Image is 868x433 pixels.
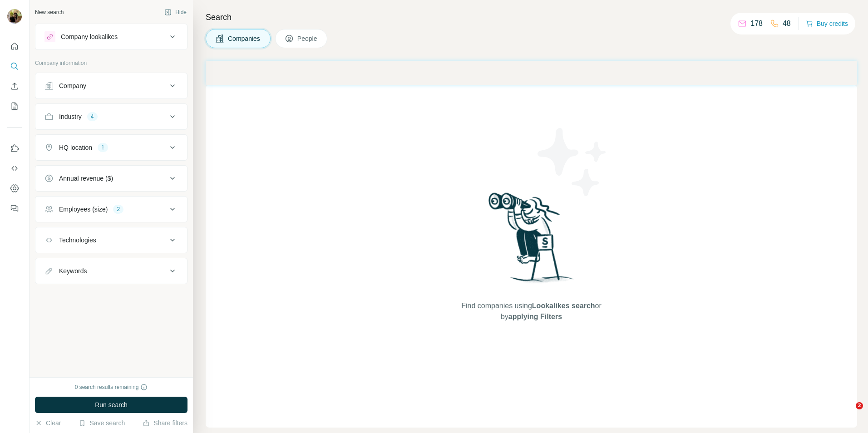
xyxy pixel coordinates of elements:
div: Industry [59,112,82,121]
button: Search [7,58,22,74]
button: Run search [35,397,187,413]
div: Annual revenue ($) [59,174,113,183]
button: Use Surfe API [7,160,22,177]
span: applying Filters [508,313,562,320]
div: 2 [113,205,123,213]
button: Save search [79,418,125,428]
div: Employees (size) [59,205,108,214]
div: Company [59,81,86,90]
img: Surfe Illustration - Stars [532,121,613,203]
p: Company information [35,59,187,67]
button: Employees (size)2 [35,198,187,220]
iframe: Banner [206,61,857,85]
span: Find companies using or by [459,300,604,322]
button: Dashboard [7,180,22,197]
div: New search [35,8,64,16]
button: Technologies [35,229,187,251]
button: Company lookalikes [35,26,187,48]
p: 178 [750,18,763,29]
div: Technologies [59,236,96,245]
button: Clear [35,418,61,428]
span: People [297,34,318,43]
button: HQ location1 [35,137,187,158]
button: Company [35,75,187,97]
div: Keywords [59,266,87,276]
span: Companies [228,34,261,43]
span: Lookalikes search [532,302,595,310]
button: Industry4 [35,106,187,128]
button: My lists [7,98,22,114]
button: Keywords [35,260,187,282]
button: Quick start [7,38,22,54]
div: Company lookalikes [61,32,118,41]
iframe: Intercom live chat [837,402,859,424]
img: Avatar [7,9,22,24]
span: 2 [856,402,863,409]
div: 4 [87,113,98,121]
button: Buy credits [806,17,848,30]
img: Surfe Illustration - Woman searching with binoculars [484,190,579,291]
div: HQ location [59,143,92,152]
button: Enrich CSV [7,78,22,94]
div: 0 search results remaining [75,383,148,391]
button: Hide [158,5,193,19]
span: Run search [95,400,128,409]
button: Use Surfe on LinkedIn [7,140,22,157]
h4: Search [206,11,857,24]
button: Annual revenue ($) [35,167,187,189]
p: 48 [783,18,791,29]
button: Share filters [143,418,187,428]
div: 1 [98,143,108,152]
button: Feedback [7,200,22,216]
